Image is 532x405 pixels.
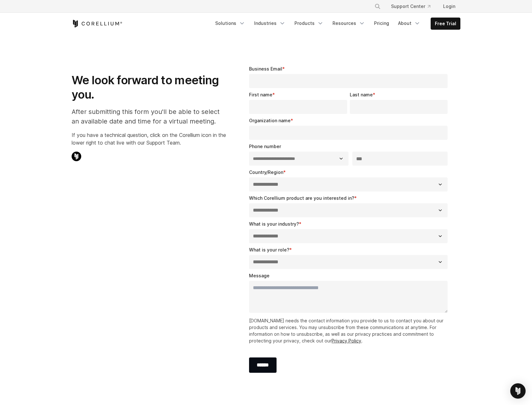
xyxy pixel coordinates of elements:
[431,18,460,29] a: Free Trial
[249,169,283,175] span: Country/Region
[249,247,289,252] span: What is your role?
[72,73,226,102] h1: We look forward to meeting you.
[249,66,282,71] span: Business Email
[72,107,226,126] p: After submitting this form you'll be able to select an available date and time for a virtual meet...
[329,18,369,29] a: Resources
[249,144,281,149] span: Phone number
[370,18,393,29] a: Pricing
[249,317,450,344] p: [DOMAIN_NAME] needs the contact information you provide to us to contact you about our products a...
[211,18,460,30] div: Navigation Menu
[372,1,383,12] button: Search
[72,131,226,146] p: If you have a technical question, click on the Corellium icon in the lower right to chat live wit...
[249,221,299,227] span: What is your industry?
[291,18,327,29] a: Products
[350,92,373,97] span: Last name
[249,195,354,201] span: Which Corellium product are you interested in?
[211,18,249,29] a: Solutions
[394,18,424,29] a: About
[367,1,460,12] div: Navigation Menu
[386,1,435,12] a: Support Center
[510,383,526,399] div: Open Intercom Messenger
[72,152,81,161] img: Corellium Chat Icon
[332,338,361,343] a: Privacy Policy
[72,20,122,27] a: Corellium Home
[249,273,270,278] span: Message
[249,118,291,123] span: Organization name
[249,92,272,97] span: First name
[438,1,460,12] a: Login
[250,18,289,29] a: Industries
